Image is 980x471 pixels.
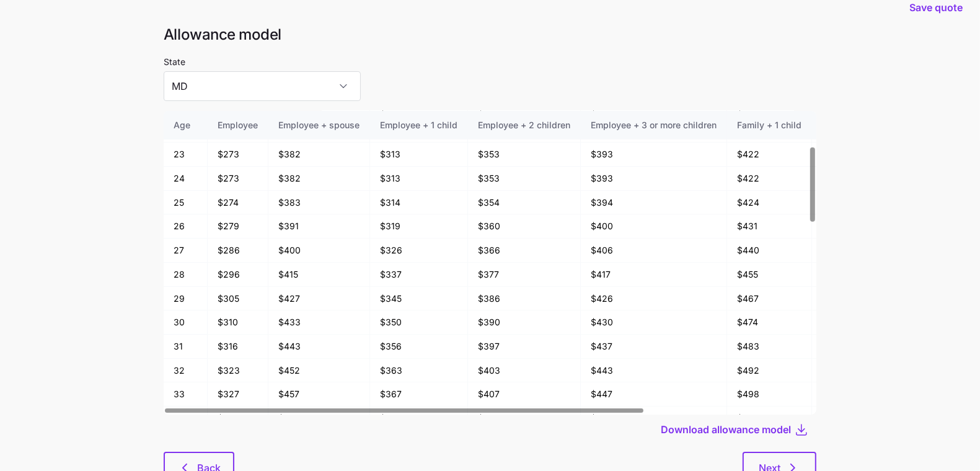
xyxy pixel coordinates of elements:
td: $326 [370,239,468,263]
button: Download allowance model [661,422,794,437]
td: 33 [164,382,208,407]
td: $314 [370,191,468,215]
div: Employee + 1 child [380,118,457,132]
td: $382 [268,143,370,167]
td: $279 [208,214,268,239]
td: $363 [370,359,468,383]
td: 30 [164,310,208,335]
div: Employee + 3 or more children [591,118,717,132]
td: $353 [468,167,581,191]
td: $437 [581,335,727,359]
div: Employee [218,118,258,132]
td: $431 [727,214,812,239]
div: Employee + 2 children [478,118,570,132]
td: $447 [581,382,727,407]
td: $457 [268,382,370,407]
td: $356 [370,335,468,359]
td: 29 [164,287,208,311]
td: $483 [727,335,812,359]
td: $366 [468,239,581,263]
td: $467 [727,287,812,311]
td: $350 [370,310,468,335]
td: $427 [268,287,370,311]
td: $415 [268,263,370,287]
td: $443 [268,335,370,359]
td: $382 [268,167,370,191]
td: $327 [208,382,268,407]
td: $354 [468,191,581,215]
td: $433 [268,310,370,335]
td: $393 [581,143,727,167]
td: $498 [727,382,812,407]
div: Employee + spouse [278,118,360,132]
td: $430 [581,310,727,335]
td: 32 [164,359,208,383]
input: Select a state [164,71,361,101]
td: $345 [370,287,468,311]
h1: Allowance model [164,25,816,44]
td: $422 [727,143,812,167]
td: $377 [468,263,581,287]
td: $407 [468,382,581,407]
td: $400 [581,214,727,239]
td: $353 [468,143,581,167]
td: $455 [727,263,812,287]
div: Age [174,118,197,132]
td: $397 [468,335,581,359]
td: 25 [164,191,208,215]
td: 31 [164,335,208,359]
td: 28 [164,263,208,287]
td: $286 [208,239,268,263]
td: $492 [727,359,812,383]
td: $417 [581,263,727,287]
td: $424 [727,191,812,215]
td: $319 [370,214,468,239]
td: $310 [208,310,268,335]
td: 27 [164,239,208,263]
td: $452 [268,359,370,383]
td: 34 [164,407,208,431]
td: $316 [208,335,268,359]
td: $296 [208,263,268,287]
td: $313 [370,167,468,191]
td: $393 [581,167,727,191]
td: $367 [370,382,468,407]
span: Download allowance model [661,422,791,437]
div: Family + 1 child [737,118,801,132]
td: $323 [208,359,268,383]
td: $313 [370,143,468,167]
td: 26 [164,214,208,239]
td: $426 [581,287,727,311]
td: $273 [208,143,268,167]
td: $474 [727,310,812,335]
td: $440 [727,239,812,263]
td: $443 [581,359,727,383]
td: $400 [268,239,370,263]
td: $390 [468,310,581,335]
td: $386 [468,287,581,311]
td: $274 [208,191,268,215]
td: $383 [268,191,370,215]
td: $422 [727,167,812,191]
td: $391 [268,214,370,239]
td: $305 [208,287,268,311]
td: 24 [164,167,208,191]
td: $360 [468,214,581,239]
td: $337 [370,263,468,287]
td: $406 [581,239,727,263]
td: $403 [468,359,581,383]
td: $394 [581,191,727,215]
td: 23 [164,143,208,167]
label: State [164,55,185,69]
td: $273 [208,167,268,191]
